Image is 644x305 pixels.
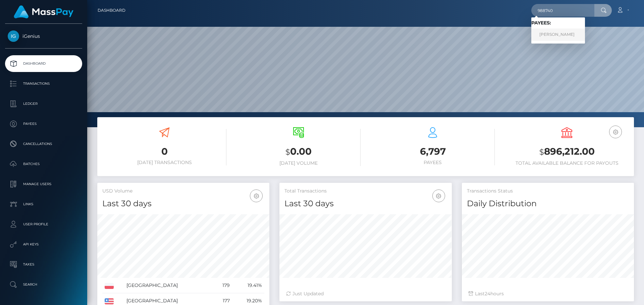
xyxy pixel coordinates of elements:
td: 179 [213,278,232,293]
a: Payees [5,116,82,132]
p: Batches [8,159,79,169]
td: [GEOGRAPHIC_DATA] [124,278,213,293]
h6: Payees: [531,20,585,26]
img: MassPay Logo [14,5,73,18]
p: User Profile [8,219,79,229]
a: Dashboard [98,3,125,17]
p: Payees [8,119,79,129]
h3: 0.00 [236,145,361,159]
a: Taxes [5,256,82,273]
a: Links [5,196,82,213]
h5: Transactions Status [467,188,629,195]
td: 19.41% [232,278,265,293]
a: Transactions [5,75,82,92]
p: Manage Users [8,179,79,189]
a: Batches [5,156,82,172]
p: API Keys [8,239,79,249]
p: Cancellations [8,139,79,149]
p: Search [8,280,79,290]
a: API Keys [5,236,82,253]
a: [PERSON_NAME] [531,28,585,41]
p: Dashboard [8,59,79,69]
a: Dashboard [5,55,82,72]
span: 24 [485,291,490,297]
h3: 0 [102,145,226,158]
img: US.png [105,298,114,304]
h4: Daily Distribution [467,198,629,210]
p: Links [8,199,79,209]
p: Transactions [8,79,79,89]
h6: Payees [371,160,495,165]
a: Cancellations [5,136,82,152]
h3: 6,797 [371,145,495,158]
small: $ [539,147,544,157]
p: Ledger [8,99,79,109]
h6: [DATE] Transactions [102,160,226,165]
span: iGenius [5,33,82,39]
img: iGenius [8,30,19,42]
img: PL.png [105,283,114,289]
h6: Total Available Balance for Payouts [505,160,629,166]
h6: [DATE] Volume [236,160,361,166]
h5: Total Transactions [284,188,446,195]
a: User Profile [5,216,82,233]
a: Manage Users [5,176,82,193]
small: $ [285,147,290,157]
h4: Last 30 days [102,198,264,210]
div: Just Updated [286,290,445,297]
a: Search [5,276,82,293]
h4: Last 30 days [284,198,446,210]
h5: USD Volume [102,188,264,195]
a: Ledger [5,95,82,112]
input: Search... [531,4,594,17]
p: Taxes [8,259,79,270]
div: Last hours [469,290,627,297]
h3: 896,212.00 [505,145,629,159]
